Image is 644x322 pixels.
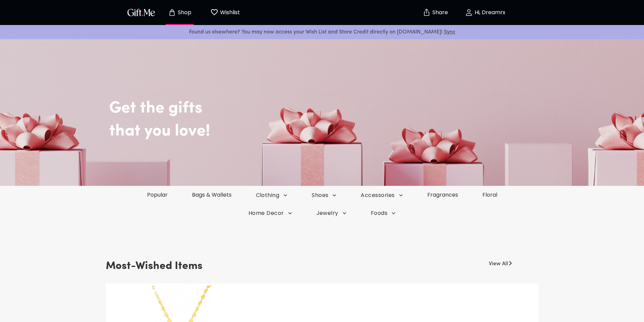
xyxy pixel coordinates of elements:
[361,192,403,199] span: Accessories
[415,191,470,199] a: Fragrances
[161,2,198,23] button: Store page
[473,10,505,16] p: Hi, Dreamrx
[135,191,180,199] a: Popular
[470,191,509,199] a: Floral
[207,2,244,23] button: Wishlist page
[423,8,431,17] img: secure
[451,2,519,23] button: Hi, Dreamrx
[5,28,639,36] p: Found us elsewhere? You may now access your Wish List and Store Credit directly on [DOMAIN_NAME]!
[256,192,288,199] span: Clothing
[371,209,396,217] span: Foods
[126,7,157,17] img: GiftMe Logo
[304,209,359,217] button: Jewelry
[109,122,566,141] h2: that you love!
[180,191,244,199] a: Bags & Wallets
[359,209,408,217] button: Foods
[489,257,508,268] a: View All
[444,29,455,35] a: Sync
[106,257,202,275] h3: Most-Wished Items
[218,8,240,17] p: Wishlist
[431,10,448,16] p: Share
[424,1,447,24] button: Share
[312,192,336,199] span: Shoes
[349,192,415,199] button: Accessories
[176,10,191,16] p: Shop
[109,78,566,118] h2: Get the gifts
[300,192,349,199] button: Shoes
[316,209,347,217] span: Jewelry
[248,209,292,217] span: Home Decor
[125,8,157,17] button: GiftMe Logo
[236,209,304,217] button: Home Decor
[244,192,300,199] button: Clothing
